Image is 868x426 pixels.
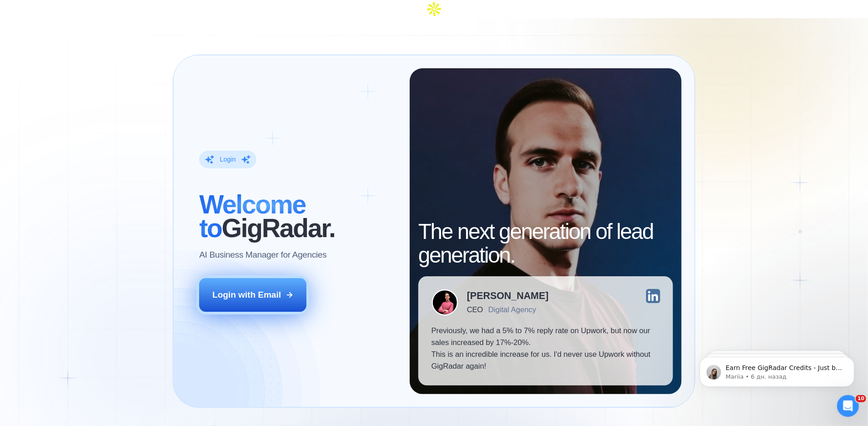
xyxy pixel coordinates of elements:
[199,190,306,243] span: Welcome to
[467,291,549,301] div: [PERSON_NAME]
[212,289,281,301] div: Login with Email
[467,305,483,314] div: CEO
[431,325,660,373] p: Previously, we had a 5% to 7% reply rate on Upwork, but now our sales increased by 17%-20%. This ...
[199,249,326,261] p: AI Business Manager for Agencies
[686,338,868,401] iframe: Intercom notifications сообщение
[418,220,673,268] h2: The next generation of lead generation.
[856,395,866,402] span: 10
[199,278,306,312] button: Login with Email
[220,155,236,164] div: Login
[199,193,396,240] h2: ‍ GigRadar.
[488,305,536,314] div: Digital Agency
[837,395,859,417] iframe: Intercom live chat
